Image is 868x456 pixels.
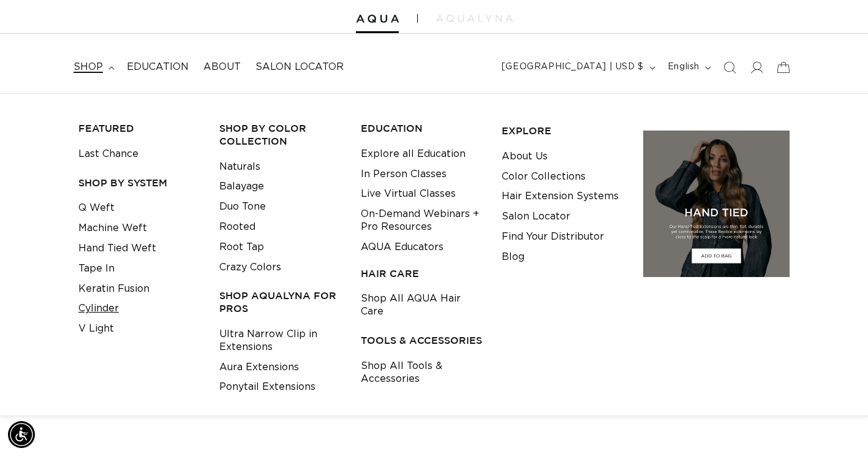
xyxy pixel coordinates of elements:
h3: FEATURED [78,122,200,135]
span: About [203,61,241,74]
a: Rooted [219,217,255,237]
a: Ultra Narrow Clip in Extensions [219,324,341,357]
h3: HAIR CARE [361,267,483,280]
a: Crazy Colors [219,257,281,278]
a: Tape In [78,259,115,279]
summary: Search [716,54,743,81]
a: Ponytail Extensions [219,377,315,397]
button: English [660,56,716,79]
a: Shop All Tools & Accessories [361,356,483,389]
a: Duo Tone [219,197,266,217]
a: Last Chance [78,144,138,164]
a: About [196,53,248,81]
span: Salon Locator [255,61,344,74]
h3: EXPLORE [502,124,624,137]
a: Salon Locator [502,207,570,227]
a: Education [119,53,196,81]
img: Aqua Hair Extensions [356,15,399,23]
h3: EDUCATION [361,122,483,135]
a: Hand Tied Weft [78,238,156,259]
h3: SHOP BY SYSTEM [78,177,200,189]
a: Salon Locator [248,53,351,81]
h3: Shop by Color Collection [219,122,341,148]
a: Naturals [219,157,260,177]
a: Machine Weft [78,218,147,238]
a: Color Collections [502,167,586,187]
span: [GEOGRAPHIC_DATA] | USD $ [502,61,644,74]
a: Cylinder [78,298,119,319]
a: Balayage [219,177,264,197]
img: aqualyna.com [436,15,513,22]
iframe: Chat Widget [807,397,868,456]
a: Root Tap [219,237,264,257]
div: Accessibility Menu [8,421,35,448]
a: Aura Extensions [219,357,299,378]
span: Education [127,61,189,74]
a: Explore all Education [361,144,466,164]
a: On-Demand Webinars + Pro Resources [361,204,483,237]
span: English [668,61,700,74]
a: Shop All AQUA Hair Care [361,289,483,322]
a: About Us [502,146,548,167]
h3: TOOLS & ACCESSORIES [361,334,483,347]
summary: shop [66,53,119,81]
span: shop [74,61,103,74]
a: Hair Extension Systems [502,186,619,207]
a: AQUA Educators [361,237,443,257]
button: [GEOGRAPHIC_DATA] | USD $ [494,56,660,79]
a: Find Your Distributor [502,227,604,247]
a: In Person Classes [361,164,447,184]
a: Q Weft [78,198,115,218]
h3: Shop AquaLyna for Pros [219,289,341,315]
a: Keratin Fusion [78,279,149,299]
a: V Light [78,319,114,339]
a: Live Virtual Classes [361,184,456,204]
a: Blog [502,247,524,267]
